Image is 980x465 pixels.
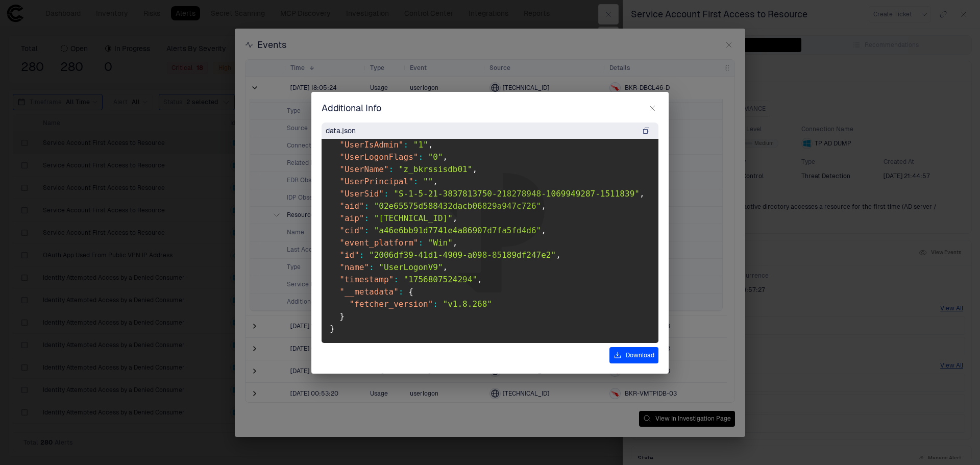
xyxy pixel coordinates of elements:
span: : [364,201,369,211]
span: : [394,275,399,284]
span: "z_bkrssisdb01" [399,164,473,174]
span: "name" [339,262,369,272]
span: } [339,311,345,321]
span: } [330,324,335,333]
span: { [408,287,413,297]
span: "a46e6bb91d7741e4a86907d7fa5fd4d6" [374,226,542,235]
span: "1756807524294" [404,275,478,284]
span: "2006df39-41d1-4909-a098-85189df247e2" [369,250,556,260]
span: : [418,238,423,248]
span: , [477,275,482,284]
span: "id" [339,250,359,260]
span: "UserIsAdmin" [339,140,403,150]
span: data.json [326,126,356,135]
span: : [364,226,369,235]
span: "event_platform" [339,238,418,248]
span: : [364,213,369,223]
span: : [389,164,394,174]
span: : [359,250,364,260]
span: "0" [428,152,443,162]
span: "__metadata" [339,287,399,297]
span: , [433,177,438,186]
span: , [541,226,546,235]
span: : [413,177,419,186]
span: "aid" [339,201,364,211]
span: : [418,152,423,162]
span: : [433,299,438,309]
span: "fetcher_version" [350,299,433,309]
span: , [453,213,458,223]
span: "timestamp" [339,275,394,284]
span: : [404,140,409,150]
span: , [453,238,458,248]
span: "UserSid" [339,189,384,199]
span: , [443,262,448,272]
span: "UserLogonFlags" [339,152,418,162]
span: "cid" [339,226,364,235]
span: "v1.8.268" [443,299,492,309]
span: Additional Info [322,102,381,114]
span: "UserName" [339,164,388,174]
span: : [369,262,374,272]
span: : [384,189,389,199]
span: "UserPrincipal" [339,177,413,186]
span: , [428,140,433,150]
span: , [541,201,546,211]
span: "Win" [428,238,453,248]
span: "aip" [339,213,364,223]
span: , [443,152,448,162]
span: "02e65575d588432dacb06829a947c726" [374,201,542,211]
button: Download [609,347,658,363]
span: : [399,287,404,297]
span: , [472,164,477,174]
span: , [640,189,645,199]
span: "UserLogonV9" [379,262,443,272]
span: , [556,250,561,260]
span: "1" [413,140,428,150]
span: "S-1-5-21-3837813750-218278948-1069949287-1511839" [394,189,640,199]
span: "" [423,177,433,186]
span: "[TECHNICAL_ID]" [374,213,453,223]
